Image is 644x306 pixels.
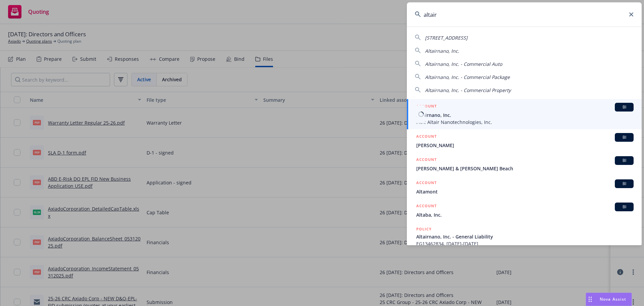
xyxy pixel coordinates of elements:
[407,152,642,176] a: ACCOUNTBI[PERSON_NAME] & [PERSON_NAME] Beach
[618,104,631,110] span: BI
[416,233,634,240] span: Altairnano, Inc. - General Liability
[416,179,437,187] h5: ACCOUNT
[416,133,437,141] h5: ACCOUNT
[416,156,437,164] h5: ACCOUNT
[416,203,437,211] h5: ACCOUNT
[407,222,642,251] a: POLICYAltairnano, Inc. - General LiabilityEG13462834, [DATE]-[DATE]
[416,119,634,126] span: FKA: Altair Nanotechnologies, Inc.
[425,48,459,54] span: Altairnano, Inc.
[586,293,632,306] button: Nova Assist
[416,142,634,149] span: [PERSON_NAME]
[618,158,631,164] span: BI
[416,211,634,218] span: Altaba, Inc.
[407,99,642,129] a: ACCOUNTBIAltairnano, Inc.FKA: Altair Nanotechnologies, Inc.
[416,103,437,111] h5: ACCOUNT
[618,204,631,210] span: BI
[600,296,626,302] span: Nova Assist
[407,199,642,222] a: ACCOUNTBIAltaba, Inc.
[425,61,502,67] span: Altairnano, Inc. - Commercial Auto
[416,112,634,119] span: Altairnano, Inc.
[618,134,631,140] span: BI
[416,226,432,232] h5: POLICY
[425,74,510,80] span: Altairnano, Inc. - Commercial Package
[407,129,642,152] a: ACCOUNTBI[PERSON_NAME]
[407,2,642,27] input: Search...
[416,165,634,172] span: [PERSON_NAME] & [PERSON_NAME] Beach
[425,35,468,41] span: [STREET_ADDRESS]
[425,87,511,93] span: Altairnano, Inc. - Commercial Property
[416,188,634,195] span: Altamont
[618,181,631,187] span: BI
[586,293,594,306] div: Drag to move
[416,240,634,247] span: EG13462834, [DATE]-[DATE]
[407,176,642,199] a: ACCOUNTBIAltamont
